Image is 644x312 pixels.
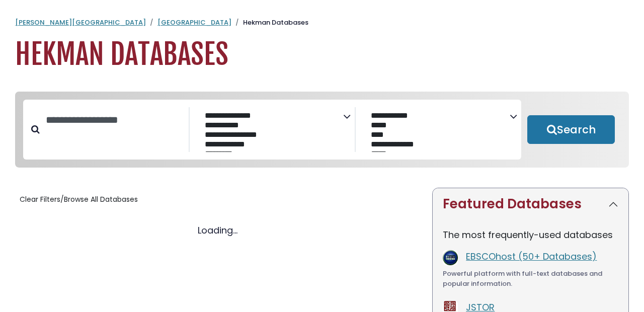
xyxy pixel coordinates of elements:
[15,18,629,28] nav: breadcrumb
[443,269,618,288] div: Powerful platform with full-text databases and popular information.
[364,109,510,152] select: Database Vendors Filter
[198,109,344,152] select: Database Subject Filter
[231,18,308,28] li: Hekman Databases
[15,18,146,27] a: [PERSON_NAME][GEOGRAPHIC_DATA]
[433,188,628,220] button: Featured Databases
[157,18,231,27] a: [GEOGRAPHIC_DATA]
[466,250,597,263] a: EBSCOhost (50+ Databases)
[15,192,142,207] button: Clear Filters/Browse All Databases
[15,38,629,71] h1: Hekman Databases
[527,115,615,144] button: Submit for Search Results
[40,112,189,128] input: Search database by title or keyword
[443,228,618,242] p: The most frequently-used databases
[15,92,629,168] nav: Search filters
[15,223,420,237] div: Loading...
